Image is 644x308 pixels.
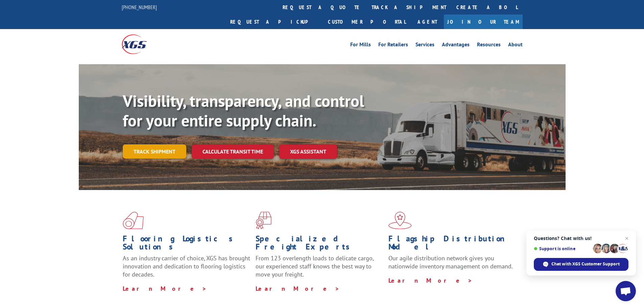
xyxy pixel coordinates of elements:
img: xgs-icon-focused-on-flooring-red [256,212,271,229]
img: xgs-icon-total-supply-chain-intelligence-red [123,212,144,229]
a: Learn More > [123,285,207,292]
span: Close chat [623,234,631,242]
img: xgs-icon-flagship-distribution-model-red [388,212,412,229]
a: [PHONE_NUMBER] [122,4,157,10]
span: Questions? Chat with us! [534,236,628,241]
h1: Flooring Logistics Solutions [123,235,251,254]
span: Support is online [534,246,591,251]
a: Learn More > [256,285,340,292]
a: Resources [477,42,501,49]
a: XGS ASSISTANT [279,144,337,159]
p: From 123 overlength loads to delicate cargo, our experienced staff knows the best way to move you... [256,254,383,284]
span: Chat with XGS Customer Support [551,261,620,267]
h1: Flagship Distribution Model [388,235,516,254]
a: Calculate transit time [192,144,274,159]
a: Services [415,42,434,49]
a: Track shipment [123,144,186,159]
a: Agent [411,15,444,29]
span: Our agile distribution network gives you nationwide inventory management on demand. [388,254,513,270]
a: Learn More > [388,277,473,284]
a: For Retailers [378,42,408,49]
h1: Specialized Freight Experts [256,235,383,254]
div: Open chat [616,281,636,301]
a: Customer Portal [323,15,411,29]
a: Advantages [442,42,470,49]
div: Chat with XGS Customer Support [534,258,628,271]
a: About [508,42,523,49]
a: Request a pickup [225,15,323,29]
span: As an industry carrier of choice, XGS has brought innovation and dedication to flooring logistics... [123,254,250,278]
a: Join Our Team [444,15,523,29]
b: Visibility, transparency, and control for your entire supply chain. [123,90,364,131]
a: For Mills [350,42,371,49]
